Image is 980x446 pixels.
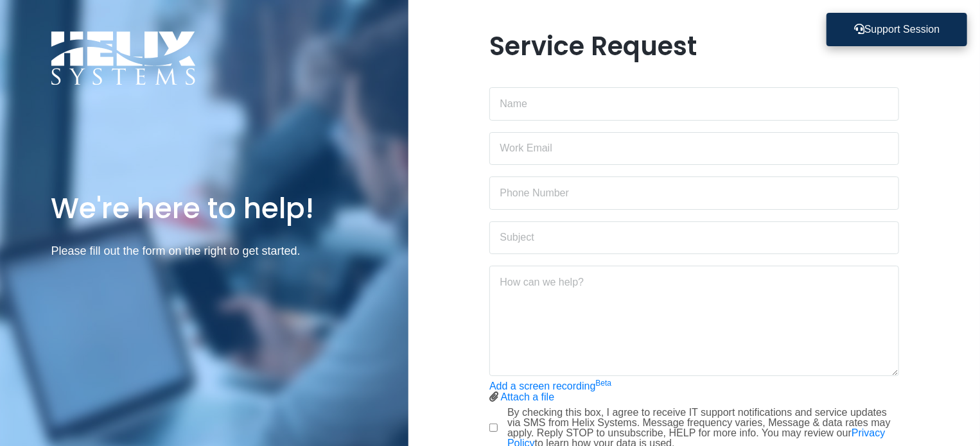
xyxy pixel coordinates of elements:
[51,242,357,261] p: Please fill out the form on the right to get started.
[827,13,967,46] button: Support Session
[596,379,612,388] sup: Beta
[51,190,357,227] h1: We're here to help!
[489,221,899,255] input: Subject
[489,381,611,391] a: Add a screen recordingBeta
[489,132,899,166] input: Work Email
[489,31,899,62] h1: Service Request
[51,31,196,85] img: Logo
[501,391,555,402] a: Attach a file
[489,87,899,121] input: Name
[489,176,899,210] input: Phone Number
